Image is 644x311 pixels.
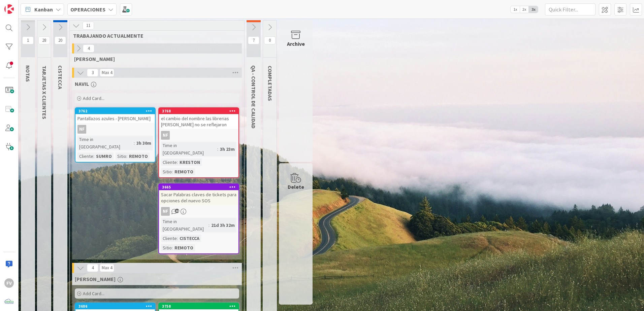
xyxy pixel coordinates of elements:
img: Visit kanbanzone.com [4,4,14,14]
div: Time in [GEOGRAPHIC_DATA] [161,218,208,233]
span: Kanban [34,5,53,13]
div: REMOTO [173,244,195,251]
span: : [172,168,173,175]
span: 2x [520,6,529,13]
span: COMPLETADAS [267,66,273,101]
div: NF [159,207,238,216]
span: 4 [87,264,98,272]
div: NF [77,125,86,134]
span: GABRIEL [74,56,115,62]
div: Sitio [116,152,126,160]
div: 3768 [162,109,238,113]
div: Archive [287,40,305,48]
div: 3758 [162,304,238,309]
span: FERNANDO [75,276,116,282]
span: 20 [55,36,66,44]
span: 11 [83,22,94,30]
div: Delete [288,183,304,191]
span: : [126,152,127,160]
span: QA - CONTROL DE CALIDAD [250,65,257,129]
div: Sitio [161,244,172,251]
input: Quick Filter... [545,3,595,15]
span: Add Card... [83,290,104,297]
span: : [172,244,173,251]
div: Max 4 [102,266,112,270]
div: REMOTO [173,168,195,175]
span: : [134,139,135,147]
div: 3665Sacar Palabras claves de tickets para opciones del nuevo SOS [159,184,238,205]
div: SUMRO [94,152,114,160]
div: KRESTON [178,159,202,166]
div: Sitio [161,168,172,175]
span: 7 [248,36,259,44]
div: 21d 3h 32m [210,221,236,229]
span: TARJETAS X CLIENTES [41,66,48,119]
span: 1x [511,6,520,13]
div: 3768el cambio del nombre las librerias [PERSON_NAME] no se reflejaron [159,108,238,129]
span: : [177,159,178,166]
span: 1 [22,36,34,44]
span: Add Card... [83,95,104,101]
div: Cliente [161,235,177,242]
div: CISTECCA [178,235,201,242]
div: 3762Pantallazos azules - [PERSON_NAME] [75,108,155,123]
div: 3762 [78,109,155,113]
div: NF [161,207,170,216]
div: 3762 [75,108,155,114]
span: 10 [175,209,179,213]
b: OPERACIONES [70,6,105,13]
div: 3665 [159,184,238,190]
a: 3665Sacar Palabras claves de tickets para opciones del nuevo SOSNFTime in [GEOGRAPHIC_DATA]:21d 3... [158,183,239,254]
div: el cambio del nombre las librerias [PERSON_NAME] no se reflejaron [159,114,238,129]
div: 3768 [159,108,238,114]
span: : [217,145,218,153]
div: Sacar Palabras claves de tickets para opciones del nuevo SOS [159,190,238,205]
span: 0 [264,36,276,44]
div: 3665 [162,185,238,189]
div: NF [159,131,238,140]
div: Cliente [77,152,93,160]
span: 28 [38,36,50,44]
div: Cliente [161,159,177,166]
a: 3768el cambio del nombre las librerias [PERSON_NAME] no se reflejaronNFTime in [GEOGRAPHIC_DATA]:... [158,107,239,178]
div: 3686 [75,303,155,309]
div: 3h 30m [135,139,153,147]
div: Time in [GEOGRAPHIC_DATA] [161,142,217,157]
img: avatar [4,297,14,307]
div: Max 4 [102,71,112,74]
span: 4 [83,44,94,53]
span: CISTECCA [57,65,64,89]
div: 3686 [78,304,155,309]
div: FV [4,278,14,288]
span: 3 [87,69,98,77]
span: 3x [529,6,538,13]
span: TRABAJANDO ACTUALMENTE [73,32,236,39]
a: 3762Pantallazos azules - [PERSON_NAME]NFTime in [GEOGRAPHIC_DATA]:3h 30mCliente:SUMROSitio:REMOTO [75,107,156,163]
div: REMOTO [127,152,150,160]
span: : [93,152,94,160]
div: 3h 23m [218,145,236,153]
span: : [177,235,178,242]
div: Pantallazos azules - [PERSON_NAME] [75,114,155,123]
div: Time in [GEOGRAPHIC_DATA] [77,136,134,150]
span: NAVIL [75,80,89,87]
span: : [208,221,210,229]
div: 3758 [159,303,238,309]
span: NOTAS [25,65,31,82]
div: NF [75,125,155,134]
div: NF [161,131,170,140]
